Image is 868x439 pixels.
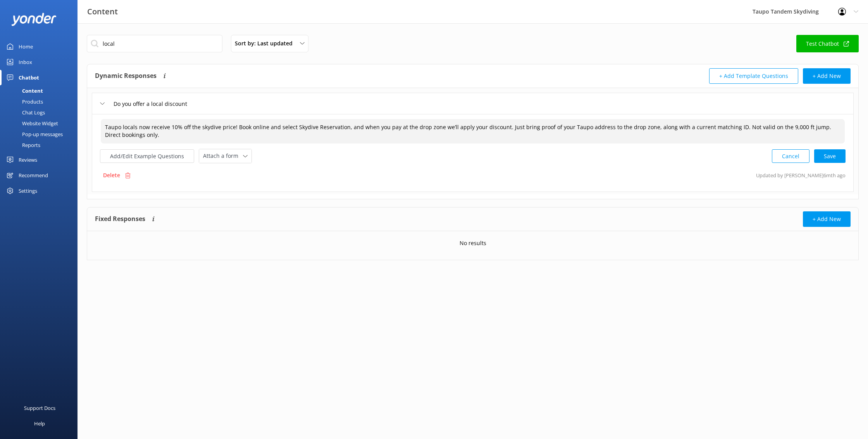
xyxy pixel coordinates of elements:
[756,168,846,183] p: Updated by [PERSON_NAME] 6mth ago
[19,183,37,199] div: Settings
[103,171,120,180] p: Delete
[5,107,45,118] div: Chat Logs
[772,149,809,163] button: Cancel
[19,70,39,85] div: Chatbot
[19,39,33,54] div: Home
[5,140,40,150] div: Reports
[87,35,222,52] input: Search all Chatbot Content
[87,5,118,18] h3: Content
[5,96,77,107] a: Products
[803,68,851,84] button: + Add New
[709,68,798,84] button: + Add Template Questions
[95,211,145,227] h4: Fixed Responses
[5,129,63,140] div: Pop-up messages
[796,35,859,52] a: Test Chatbot
[5,96,43,107] div: Products
[12,13,56,26] img: yonder-white-logo.png
[100,149,194,163] button: Add/Edit Example Questions
[5,107,77,118] a: Chat Logs
[19,168,48,183] div: Recommend
[460,239,486,247] p: No results
[5,140,77,150] a: Reports
[34,416,45,431] div: Help
[19,54,32,70] div: Inbox
[803,211,851,227] button: + Add New
[5,85,77,96] a: Content
[24,400,55,416] div: Support Docs
[814,149,846,163] button: Save
[95,68,157,84] h4: Dynamic Responses
[5,129,77,140] a: Pop-up messages
[5,85,43,96] div: Content
[101,119,845,143] textarea: Taupo locals now receive 10% off the skydive price! Book online and select Skydive Reservation, a...
[203,152,243,160] span: Attach a form
[5,118,77,129] a: Website Widget
[19,152,37,168] div: Reviews
[235,39,297,48] span: Sort by: Last updated
[5,118,58,129] div: Website Widget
